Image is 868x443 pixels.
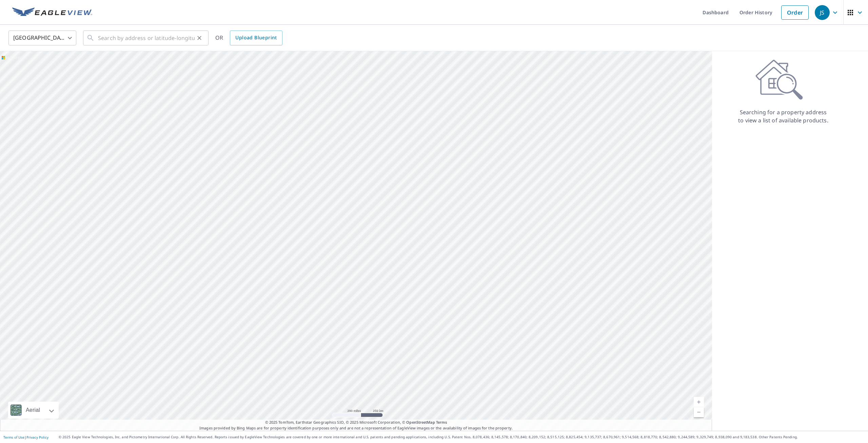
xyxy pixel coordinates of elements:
[26,435,48,440] a: Privacy Policy
[738,108,829,124] p: Searching for a property address to view a list of available products.
[235,34,277,42] span: Upload Blueprint
[3,435,48,439] p: |
[694,407,704,417] a: Current Level 5, Zoom Out
[815,5,830,20] div: JS
[59,435,865,440] p: © 2025 Eagle View Technologies, Inc. and Pictometry International Corp. All Rights Reserved. Repo...
[230,31,282,45] a: Upload Blueprint
[265,420,447,425] span: © 2025 TomTom, Earthstar Geographics SIO, © 2025 Microsoft Corporation, ©
[781,5,809,20] a: Order
[98,28,195,47] input: Search by address or latitude-longitude
[8,402,59,419] div: Aerial
[694,397,704,407] a: Current Level 5, Zoom In
[436,420,447,425] a: Terms
[24,402,42,419] div: Aerial
[215,31,282,45] div: OR
[3,435,24,440] a: Terms of Use
[12,7,92,18] img: EV Logo
[195,33,204,43] button: Clear
[8,28,76,47] div: [GEOGRAPHIC_DATA]
[406,420,435,425] a: OpenStreetMap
